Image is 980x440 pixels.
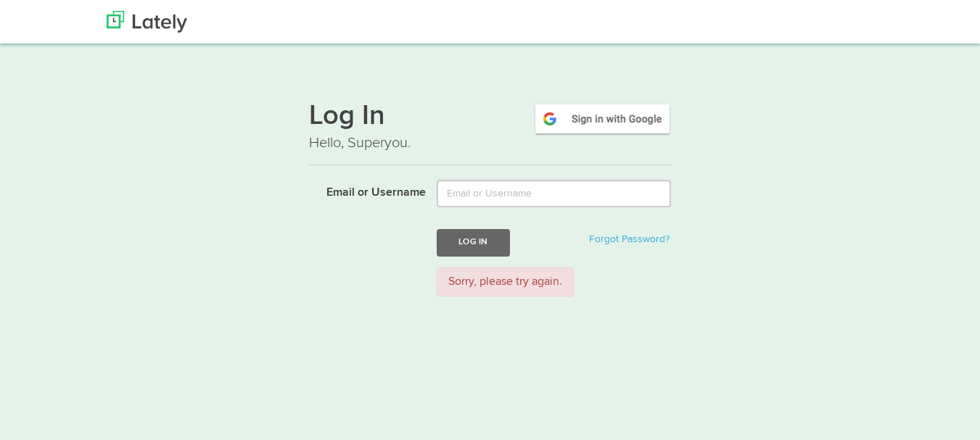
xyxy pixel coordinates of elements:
img: Lately [107,11,187,33]
p: Hello, Superyou. [309,133,672,154]
label: Email or Username [298,180,427,202]
input: Email or Username [437,180,671,207]
h1: Log In [309,102,672,133]
img: google-signin.png [533,102,672,136]
a: Forgot Password? [589,234,670,244]
div: Sorry, please try again. [437,267,574,297]
button: Log In [437,229,509,256]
